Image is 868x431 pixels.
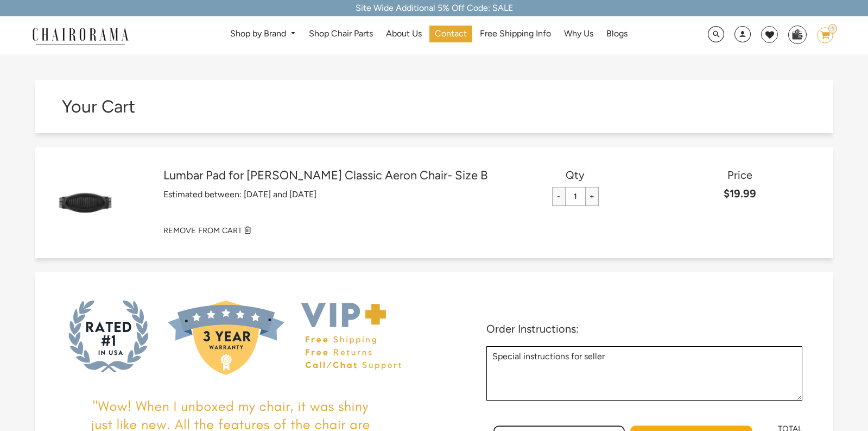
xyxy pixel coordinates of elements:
a: Blogs [601,26,633,42]
a: Contact [429,26,472,42]
a: Lumbar Pad for [PERSON_NAME] Classic Aeron Chair- Size B [163,168,493,183]
h3: Qty [493,168,657,182]
div: 1 [828,24,837,34]
h1: Your Cart [62,96,434,117]
h3: Price [658,168,822,182]
span: About Us [386,28,422,40]
a: About Us [381,26,427,42]
span: Blogs [606,28,628,40]
p: Order Instructions: [486,322,802,335]
span: Contact [435,28,467,40]
img: WhatsApp_Image_2024-07-12_at_16.23.01.webp [789,26,806,42]
span: Free Shipping Info [480,28,551,40]
a: Why Us [559,26,599,42]
img: chairorama [26,26,135,45]
a: Free Shipping Info [474,26,556,42]
a: Shop by Brand [225,26,301,42]
a: REMOVE FROM CART [163,225,822,236]
input: - [552,187,566,206]
a: 1 [809,27,833,43]
span: Why Us [564,28,593,40]
a: Shop Chair Parts [303,26,378,42]
span: Estimated between: [DATE] and [DATE] [163,189,316,199]
input: + [585,187,599,206]
span: Shop Chair Parts [309,28,373,40]
small: REMOVE FROM CART [163,226,242,235]
nav: DesktopNavigation [181,26,677,46]
img: Lumbar Pad for Herman Miller Classic Aeron Chair- Size B [54,171,117,234]
span: $19.99 [724,187,756,200]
